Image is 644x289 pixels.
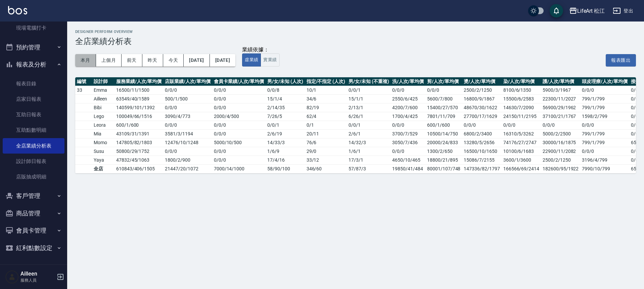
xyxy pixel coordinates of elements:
a: 設計師日報表 [3,154,64,169]
td: 500 / 1 / 500 [163,94,212,103]
td: 3700/7/529 [390,129,425,138]
td: 2 / 6 / 19 [266,129,305,138]
td: 20 / 11 [305,129,347,138]
td: 0/0/0 [390,147,425,156]
td: 1 / 6 / 1 [347,147,390,156]
td: 50800 / 29 / 1752 [114,147,163,156]
td: 30000/16/1875 [541,138,580,147]
td: 3600/1/3600 [502,156,541,164]
td: 2 / 14 / 35 [266,103,305,112]
h5: Ailleen [20,271,55,277]
button: 商品管理 [3,205,64,222]
button: LifeArt 松江 [566,4,608,18]
th: 護/人次/單均價 [541,77,580,86]
td: 27700/17/1629 [462,112,501,121]
button: save [550,4,563,17]
td: 0 / 0 / 1 [347,121,390,129]
td: 58 / 90 / 100 [266,164,305,173]
td: 6 / 26 / 1 [347,112,390,121]
td: Yaya [92,156,114,164]
td: 43109 / 31 / 1391 [114,129,163,138]
td: 346 / 60 [305,164,347,173]
td: 0 / 0 / 0 [212,86,266,94]
td: 33 [75,86,92,94]
td: 57 / 87 / 3 [347,164,390,173]
td: 0/0/0 [390,86,425,94]
td: Mia [92,129,114,138]
td: 0 / 0 / 0 [212,103,266,112]
td: 2 / 6 / 1 [347,129,390,138]
td: 33 / 12 [305,156,347,164]
td: 15 / 1 / 1 [347,94,390,103]
td: 0/0/0 [390,121,425,129]
td: 4200/7/600 [390,103,425,112]
td: 182600/95/1922 [541,164,580,173]
a: 報表匯出 [606,56,636,63]
td: 0/0/0 [580,86,629,94]
td: Lego [92,112,114,121]
td: Emma [92,86,114,94]
td: 76 / 6 [305,138,347,147]
td: 29 / 0 [305,147,347,156]
th: 洗/人次/單均價 [390,77,425,86]
td: 5000 / 10 / 500 [212,138,266,147]
td: 6800/2/3400 [462,129,501,138]
td: 600 / 1 / 600 [114,121,163,129]
img: Logo [8,6,27,14]
td: 1700/4/425 [390,112,425,121]
td: 5600/7/800 [425,94,462,103]
td: 0 / 0 / 1 [266,121,305,129]
th: 會員卡業績/人次/單均價 [212,77,266,86]
td: 0 / 0 / 0 [212,121,266,129]
td: 47832 / 45 / 1063 [114,156,163,164]
th: 店販業績/人次/單均價 [163,77,212,86]
td: 16500 / 11 / 1500 [114,86,163,94]
div: LifeArt 松江 [577,7,605,15]
td: 10100/6/1683 [502,147,541,156]
td: 16310/5/3262 [502,129,541,138]
td: 20000/24/833 [425,138,462,147]
button: [DATE] [184,54,210,67]
td: 14630/7/2090 [502,103,541,112]
td: 2 / 13 / 1 [347,103,390,112]
button: 本月 [75,54,96,67]
td: 1 / 6 / 9 [266,147,305,156]
td: 34 / 6 [305,94,347,103]
td: 2500/2/1250 [541,156,580,164]
h3: 全店業績分析表 [75,37,636,46]
td: 7 / 26 / 5 [266,112,305,121]
th: 編號 [75,77,92,86]
td: 2550/6/425 [390,94,425,103]
td: 82 / 19 [305,103,347,112]
button: 上個月 [96,54,122,67]
img: Person [5,270,19,284]
button: 登出 [610,5,636,17]
button: 客戶管理 [3,187,64,205]
td: 3581 / 3 / 1194 [163,129,212,138]
td: 48670/30/1622 [462,103,501,112]
a: 現場電腦打卡 [3,20,64,36]
td: 4650/10/465 [390,156,425,164]
th: 染/人次/單均價 [502,77,541,86]
button: 實業績 [261,53,279,67]
button: 紅利點數設定 [3,239,64,257]
td: 0/0/0 [541,121,580,129]
a: 互助點數明細 [3,122,64,138]
td: 1598/2/799 [580,112,629,121]
td: 0/0/0 [425,86,462,94]
td: 600/1/600 [425,121,462,129]
td: 610843 / 406 / 1505 [114,164,163,173]
td: 147336/82/1797 [462,164,501,173]
a: 報表目錄 [3,76,64,91]
td: 74176/27/2747 [502,138,541,147]
td: 0 / 0 / 0 [212,129,266,138]
button: 虛業績 [242,53,261,67]
td: Ailleen [92,94,114,103]
td: 全店 [92,164,114,173]
td: 0 / 0 / 8 [266,86,305,94]
th: 剪/人次/單均價 [425,77,462,86]
td: 17 / 4 / 16 [266,156,305,164]
td: 100049 / 66 / 1516 [114,112,163,121]
td: 799/1/799 [580,129,629,138]
th: 男/女/未知 (人次) [266,77,305,86]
